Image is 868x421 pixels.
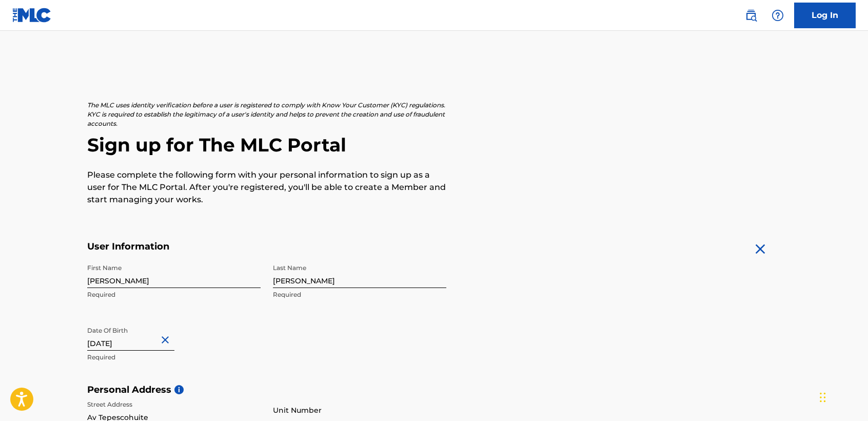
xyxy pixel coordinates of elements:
img: search [745,9,757,22]
div: Arrastrar [820,382,826,413]
a: Public Search [741,5,761,26]
a: Log In [794,3,856,28]
iframe: Chat Widget [817,372,868,421]
div: Widget de chat [817,372,868,421]
span: i [174,385,184,394]
img: close [752,241,768,257]
h5: User Information [87,241,446,253]
button: Close [159,324,174,356]
iframe: Resource Center [839,271,868,353]
p: Please complete the following form with your personal information to sign up as a user for The ML... [87,169,446,206]
img: MLC Logo [12,8,52,23]
p: Required [87,353,261,362]
p: Required [87,290,261,299]
p: Required [273,290,446,299]
img: help [772,9,784,22]
div: Help [767,5,788,26]
p: The MLC uses identity verification before a user is registered to comply with Know Your Customer ... [87,101,446,128]
h5: Personal Address [87,384,781,396]
h2: Sign up for The MLC Portal [87,133,781,157]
